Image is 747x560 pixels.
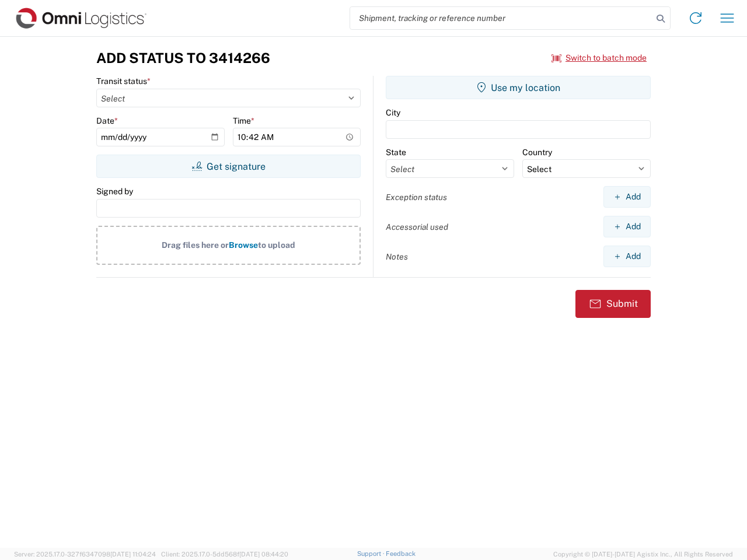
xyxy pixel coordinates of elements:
[551,48,647,68] button: Switch to batch mode
[603,246,651,267] button: Add
[110,551,156,558] span: [DATE] 11:04:24
[258,240,295,250] span: to upload
[96,155,361,178] button: Get signature
[386,107,400,118] label: City
[229,240,258,250] span: Browse
[357,550,386,557] a: Support
[96,76,151,86] label: Transit status
[386,222,448,232] label: Accessorial used
[603,216,651,237] button: Add
[96,50,270,66] h3: Add Status to 3414266
[96,186,133,197] label: Signed by
[162,240,229,250] span: Drag files here or
[239,551,288,558] span: [DATE] 08:44:20
[161,551,288,558] span: Client: 2025.17.0-5dd568f
[575,290,651,318] button: Submit
[522,147,552,157] label: Country
[386,192,447,202] label: Exception status
[233,116,254,126] label: Time
[350,7,652,29] input: Shipment, tracking or reference number
[386,550,416,557] a: Feedback
[603,186,651,208] button: Add
[96,116,118,126] label: Date
[14,551,156,558] span: Server: 2025.17.0-327f6347098
[386,251,408,262] label: Notes
[386,76,651,99] button: Use my location
[386,147,406,157] label: State
[553,549,733,559] span: Copyright © [DATE]-[DATE] Agistix Inc., All Rights Reserved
